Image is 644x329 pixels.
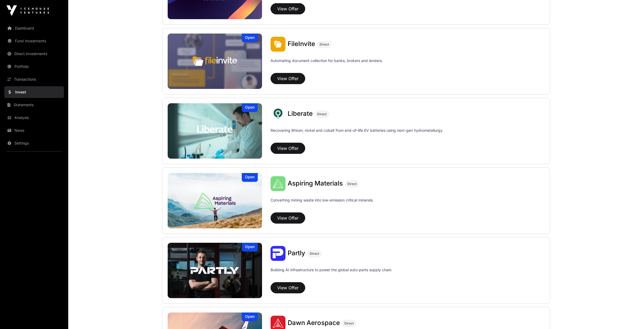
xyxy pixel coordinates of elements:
a: Partly [288,250,305,257]
a: News [4,125,64,136]
span: Partly [288,249,305,257]
span: Direct [317,112,327,116]
button: View Offer [271,143,305,154]
span: Liberate [288,110,313,117]
p: Converting mining waste into low-emission critical minerals. [271,198,374,210]
a: Dashboard [4,22,64,34]
img: FileInvite [168,34,262,89]
span: FileInvite [288,40,315,48]
img: FileInvite [271,37,285,52]
div: Open [242,243,258,252]
p: Automating document collection for banks, brokers and lenders. [271,58,383,71]
button: View Offer [271,73,305,84]
a: Aspiring MaterialsOpen [168,173,262,228]
div: Open [242,34,258,42]
img: Icehouse Ventures Logo [6,5,49,16]
span: Direct [347,182,357,186]
a: FileInvite [288,41,315,48]
button: View Offer [271,212,305,224]
span: Direct [320,42,329,47]
span: Direct [310,252,319,256]
a: Portfolio [4,61,64,72]
button: View Offer [271,3,305,14]
img: Partly [271,246,285,261]
iframe: Chat Widget [617,303,644,329]
a: Dawn Aerospace [288,320,340,327]
a: Settings [4,137,64,149]
a: Transactions [4,73,64,85]
a: PartlyOpen [168,243,262,298]
a: FileInviteOpen [168,34,262,89]
span: Aspiring Materials [288,179,343,187]
div: Open [242,312,258,321]
a: LiberateOpen [168,103,262,159]
a: Fund Investments [4,35,64,47]
button: View Offer [271,282,305,293]
img: Partly [168,243,262,298]
div: Open [242,173,258,182]
a: Liberate [288,110,313,117]
span: Direct [344,321,354,326]
a: Aspiring Materials [288,180,343,187]
p: Building AI infrastructure to power the global auto-parts supply chain. [271,267,392,280]
a: Invest [4,86,64,98]
img: Aspiring Materials [271,176,285,191]
a: Direct Investments [4,48,64,60]
a: Analysis [4,112,64,124]
img: Liberate [168,103,262,159]
div: Open [242,103,258,112]
img: Liberate [271,106,285,121]
span: Dawn Aerospace [288,319,340,327]
img: Aspiring Materials [168,173,262,228]
p: Recovering lithium, nickel and cobalt from end-of-life EV batteries using next-gen hydrometallurgy. [271,128,443,141]
a: Statements [4,99,64,111]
